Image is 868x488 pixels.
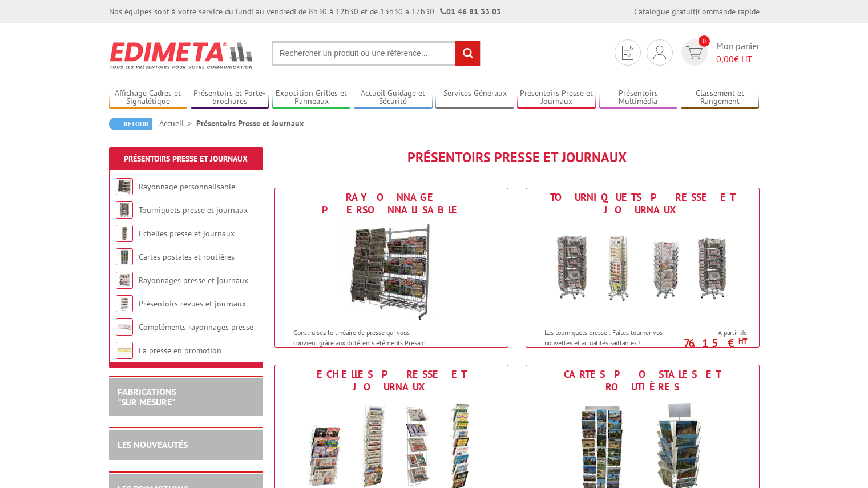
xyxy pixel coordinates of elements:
img: Compléments rayonnages presse [116,318,133,336]
span: A partir de [689,328,747,337]
a: Présentoirs Presse et Journaux [517,88,596,107]
a: FABRICATIONS"Sur Mesure" [118,386,176,408]
img: Présentoirs revues et journaux [116,295,133,312]
a: Tourniquets presse et journaux Tourniquets presse et journaux Les tourniquets presse : Faites tou... [526,188,760,348]
img: devis rapide [653,46,666,59]
div: Cartes postales et routières [529,368,756,393]
img: Tourniquets presse et journaux [537,219,748,322]
a: Présentoirs et Porte-brochures [191,88,269,107]
a: Echelles presse et journaux [139,228,235,239]
img: Edimeta [109,34,255,76]
img: Rayonnage personnalisable [116,178,133,195]
span: 0,00 [716,53,734,64]
a: Rayonnage personnalisable [139,182,235,192]
div: Tourniquets presse et journaux [529,191,756,216]
a: Tourniquets presse et journaux [139,205,248,215]
a: Présentoirs Multimédia [599,88,678,107]
p: Les tourniquets presse : Faites tourner vos nouvelles et actualités saillantes ! [544,328,686,347]
a: LES NOUVEAUTÉS [118,439,188,450]
strong: 01 46 81 33 03 [440,6,501,17]
a: Catalogue gratuit [634,6,696,17]
a: devis rapide 0 Mon panier 0,00€ HT [679,39,760,66]
li: Présentoirs Presse et Journaux [196,118,304,129]
img: Tourniquets presse et journaux [116,201,133,219]
img: La presse en promotion [116,342,133,359]
a: Accueil [159,118,196,128]
p: Construisez le linéaire de presse qui vous convient grâce aux différents éléments Presam. [293,328,435,347]
img: Rayonnage personnalisable [340,219,443,322]
input: rechercher [455,41,480,66]
span: Mon panier [716,39,760,66]
a: Services Généraux [435,88,514,107]
img: devis rapide [686,46,703,59]
a: Compléments rayonnages presse [139,322,253,332]
div: Echelles presse et journaux [278,368,505,393]
sup: HT [738,336,747,346]
a: Commande rapide [697,6,760,17]
a: Présentoirs Presse et Journaux [124,154,248,164]
a: Affichage Cadres et Signalétique [109,88,188,107]
div: Nos équipes sont à votre service du lundi au vendredi de 8h30 à 12h30 et de 13h30 à 17h30 [109,6,501,17]
span: 0 [699,35,710,47]
input: Rechercher un produit ou une référence... [272,41,481,66]
a: Cartes postales et routières [139,252,235,262]
a: Retour [109,118,152,130]
h1: Présentoirs Presse et Journaux [274,150,760,165]
img: Echelles presse et journaux [116,225,133,242]
a: Exposition Grilles et Panneaux [272,88,351,107]
div: Rayonnage personnalisable [278,191,505,216]
a: Rayonnages presse et journaux [139,275,248,285]
p: 76.15 € [683,340,747,346]
a: La presse en promotion [139,345,221,356]
a: Accueil Guidage et Sécurité [354,88,433,107]
span: € HT [716,53,760,66]
img: devis rapide [622,46,633,60]
a: Rayonnage personnalisable Rayonnage personnalisable Construisez le linéaire de presse qui vous co... [274,188,508,348]
a: Présentoirs revues et journaux [139,299,246,309]
div: | [634,6,760,17]
img: Rayonnages presse et journaux [116,272,133,289]
a: Classement et Rangement [681,88,760,107]
img: Cartes postales et routières [116,248,133,265]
